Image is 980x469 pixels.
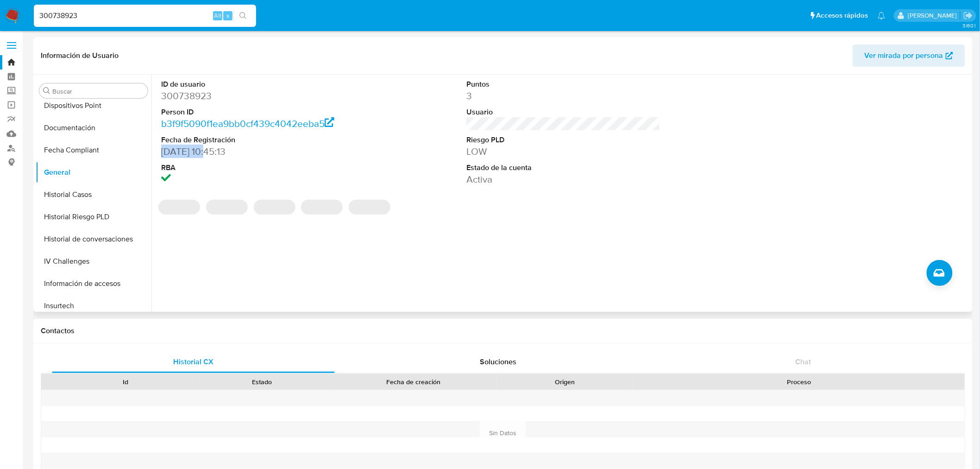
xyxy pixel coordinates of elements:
dt: Person ID [161,107,355,117]
button: Historial Riesgo PLD [36,206,151,228]
div: Estado [200,377,323,387]
button: Historial Casos [36,184,151,206]
dd: LOW [466,145,660,158]
div: Id [64,377,187,387]
dt: ID de usuario [161,79,355,89]
span: Chat [796,356,811,367]
button: Insurtech [36,295,151,317]
div: Fecha de creación [336,377,490,387]
h1: Información de Usuario [41,51,119,60]
dt: Puntos [466,79,660,89]
span: s [226,11,229,20]
button: Dispositivos Point [36,95,151,117]
span: Historial CX [173,356,214,367]
span: Soluciones [480,356,517,367]
span: Ver mirada por persona [865,44,943,67]
dt: Estado de la cuenta [466,163,660,173]
button: General [36,161,151,184]
button: Ver mirada por persona [853,44,965,67]
dt: RBA [161,163,355,173]
input: Buscar usuario o caso... [34,10,256,22]
button: Información de accesos [36,273,151,295]
button: IV Challenges [36,250,151,273]
dd: [DATE] 10:45:13 [161,145,355,158]
a: Notificaciones [878,12,886,19]
button: Documentación [36,117,151,139]
button: Buscar [43,87,50,95]
dd: 300738923 [161,89,355,102]
a: b3f9f5090f1ea9bb0cf439c4042eeba5 [161,117,334,130]
button: Historial de conversaciones [36,228,151,250]
div: Proceso [640,377,958,387]
p: gregorio.negri@mercadolibre.com [908,11,960,20]
span: Alt [214,11,221,20]
dd: 3 [466,89,660,102]
input: Buscar [52,87,144,95]
button: search-icon [233,9,252,22]
span: Accesos rápidos [817,11,868,20]
dt: Riesgo PLD [466,135,660,145]
div: Origen [503,377,627,387]
dt: Usuario [466,107,660,117]
dd: Activa [466,173,660,186]
button: Fecha Compliant [36,139,151,161]
a: Salir [963,11,973,20]
h1: Contactos [41,326,965,336]
dt: Fecha de Registración [161,135,355,145]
